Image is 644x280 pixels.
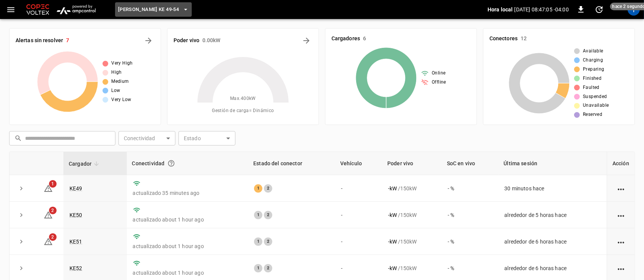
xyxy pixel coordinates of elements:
[111,87,120,95] span: Low
[331,35,360,43] h6: Cargadores
[69,239,82,245] a: KE51
[254,211,262,219] div: 1
[264,237,272,246] div: 2
[264,211,272,219] div: 2
[16,236,27,247] button: expand row
[115,2,192,17] button: [PERSON_NAME] KE 49-54
[212,107,274,115] span: Gestión de carga = Dinámico
[16,209,27,221] button: expand row
[515,6,569,13] p: [DATE] 08:47:05 -04:00
[111,96,131,104] span: Very Low
[388,185,397,192] p: - kW
[49,180,57,188] span: 1
[202,36,221,45] h6: 0.00 kW
[499,175,607,202] td: 30 minutos hace
[489,35,518,43] h6: Conectores
[583,57,603,64] span: Charging
[248,152,335,175] th: Estado del conector
[335,175,382,202] td: -
[133,269,242,277] p: actualizado about 1 hour ago
[254,237,262,246] div: 1
[49,207,57,214] span: 2
[300,35,313,47] button: Energy Overview
[388,211,397,219] p: - kW
[442,202,499,228] td: - %
[254,184,262,193] div: 1
[616,264,626,272] div: action cell options
[388,185,436,192] div: / 150 kW
[264,264,272,272] div: 2
[499,152,607,175] th: Última sesión
[583,111,602,119] span: Reserved
[111,69,122,76] span: High
[16,263,27,274] button: expand row
[583,66,605,73] span: Preparing
[174,36,199,45] h6: Poder vivo
[133,216,242,223] p: actualizado about 1 hour ago
[388,238,397,245] p: - kW
[16,183,27,194] button: expand row
[616,211,626,219] div: action cell options
[388,211,436,219] div: / 150 kW
[442,175,499,202] td: - %
[264,184,272,193] div: 2
[583,102,609,109] span: Unavailable
[335,152,382,175] th: Vehículo
[66,36,69,45] h6: 7
[230,95,256,103] span: Max. 400 kW
[442,228,499,255] td: - %
[442,152,499,175] th: SoC en vivo
[616,185,626,192] div: action cell options
[44,211,53,217] a: 2
[499,202,607,228] td: alrededor de 5 horas hace
[583,84,600,92] span: Faulted
[111,78,129,85] span: Medium
[69,265,82,271] a: KE52
[164,157,178,170] button: Conexión entre el cargador y nuestro software.
[499,228,607,255] td: alrededor de 6 horas hace
[593,3,605,16] button: set refresh interval
[25,2,51,17] img: Customer Logo
[432,70,445,77] span: Online
[607,152,635,175] th: Acción
[133,189,242,197] p: actualizado 35 minutes ago
[54,2,98,17] img: ampcontrol.io logo
[132,157,243,170] div: Conectividad
[616,238,626,245] div: action cell options
[388,238,436,245] div: / 150 kW
[583,93,607,101] span: Suspended
[488,6,513,13] p: Hora local
[521,35,527,43] h6: 12
[432,79,446,86] span: Offline
[69,185,82,191] a: KE49
[69,212,82,218] a: KE50
[583,75,601,82] span: Finished
[142,35,155,47] button: All Alerts
[44,185,53,191] a: 1
[111,60,133,67] span: Very High
[49,233,57,241] span: 2
[388,264,397,272] p: - kW
[69,159,101,168] span: Cargador
[44,238,53,244] a: 2
[16,36,63,45] h6: Alertas sin resolver
[388,264,436,272] div: / 150 kW
[254,264,262,272] div: 1
[583,47,603,55] span: Available
[382,152,442,175] th: Poder vivo
[118,5,179,14] span: [PERSON_NAME] KE 49-54
[133,242,242,250] p: actualizado about 1 hour ago
[335,202,382,228] td: -
[363,35,366,43] h6: 6
[335,228,382,255] td: -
